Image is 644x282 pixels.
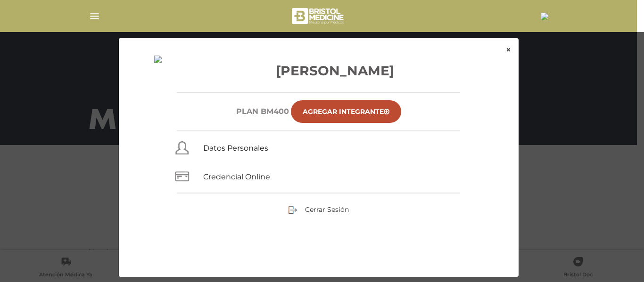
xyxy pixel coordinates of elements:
a: Agregar Integrante [291,100,401,123]
img: bristol-medicine-blanco.png [290,5,347,27]
button: × [498,38,519,62]
img: Cober_menu-lines-white.svg [89,10,100,22]
span: Cerrar Sesión [305,205,349,214]
a: Cerrar Sesión [288,205,349,214]
a: Datos Personales [203,144,268,153]
img: sign-out.png [288,205,297,215]
a: Credencial Online [203,172,270,181]
img: 29407 [541,13,548,20]
img: 29407 [154,56,162,63]
h6: Plan BM400 [236,107,289,116]
h3: [PERSON_NAME] [141,61,496,81]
